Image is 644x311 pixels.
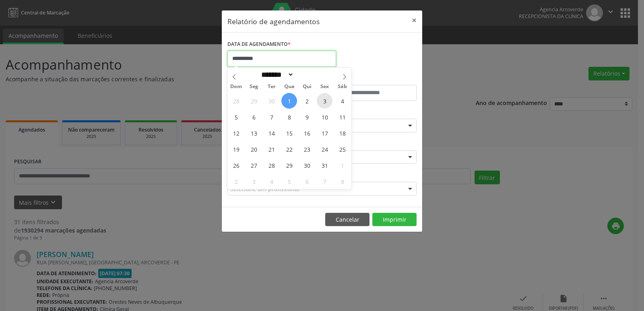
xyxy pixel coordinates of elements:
span: Novembro 2, 2025 [228,173,244,189]
label: DATA DE AGENDAMENTO [227,38,291,51]
span: Outubro 2, 2025 [299,93,315,109]
span: Outubro 23, 2025 [299,141,315,157]
span: Outubro 21, 2025 [264,141,279,157]
select: Month [258,70,294,79]
span: Outubro 3, 2025 [317,93,332,109]
span: Outubro 4, 2025 [334,93,350,109]
span: Outubro 20, 2025 [246,141,262,157]
span: Outubro 28, 2025 [264,157,279,173]
span: Outubro 6, 2025 [246,109,262,125]
span: Sex [316,84,334,89]
span: Sáb [334,84,351,89]
span: Outubro 18, 2025 [334,125,350,141]
span: Seg [245,84,263,89]
span: Outubro 29, 2025 [281,157,297,173]
span: Novembro 5, 2025 [281,173,297,189]
span: Setembro 29, 2025 [246,93,262,109]
span: Outubro 19, 2025 [228,141,244,157]
span: Outubro 5, 2025 [228,109,244,125]
span: Outubro 14, 2025 [264,125,279,141]
span: Qua [281,84,298,89]
span: Novembro 1, 2025 [334,157,350,173]
span: Ter [263,84,281,89]
span: Outubro 16, 2025 [299,125,315,141]
span: Outubro 15, 2025 [281,125,297,141]
button: Imprimir [372,213,417,227]
span: Novembro 4, 2025 [264,173,279,189]
span: Novembro 6, 2025 [299,173,315,189]
label: ATÉ [324,72,417,85]
span: Outubro 13, 2025 [246,125,262,141]
input: Year [294,70,320,79]
span: Dom [227,84,245,89]
span: Novembro 3, 2025 [246,173,262,189]
span: Outubro 24, 2025 [317,141,332,157]
span: Setembro 28, 2025 [228,93,244,109]
span: Outubro 30, 2025 [299,157,315,173]
span: Outubro 1, 2025 [281,93,297,109]
span: Outubro 31, 2025 [317,157,332,173]
span: Outubro 25, 2025 [334,141,350,157]
span: Selecione um profissional [230,185,299,193]
span: Qui [298,84,316,89]
span: Novembro 7, 2025 [317,173,332,189]
span: Novembro 8, 2025 [334,173,350,189]
span: Outubro 9, 2025 [299,109,315,125]
span: Setembro 30, 2025 [264,93,279,109]
span: Outubro 22, 2025 [281,141,297,157]
span: Outubro 26, 2025 [228,157,244,173]
h5: Relatório de agendamentos [227,16,320,27]
span: Outubro 12, 2025 [228,125,244,141]
span: Outubro 11, 2025 [334,109,350,125]
span: Outubro 7, 2025 [264,109,279,125]
span: Outubro 17, 2025 [317,125,332,141]
button: Cancelar [325,213,369,227]
span: Outubro 10, 2025 [317,109,332,125]
button: Close [406,10,422,30]
span: Outubro 8, 2025 [281,109,297,125]
span: Outubro 27, 2025 [246,157,262,173]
